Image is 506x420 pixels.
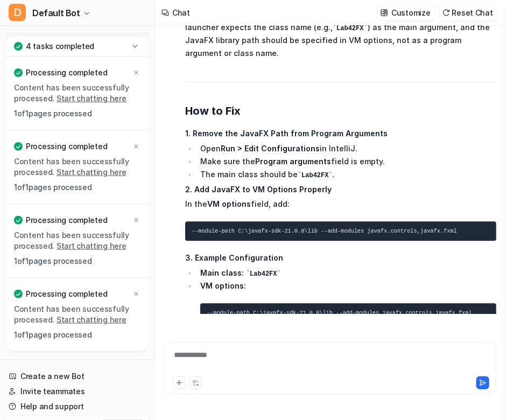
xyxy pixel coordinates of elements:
p: Customize [391,7,430,18]
a: Start chatting here [57,315,127,324]
a: Invite teammates [4,384,150,399]
li: Open in IntelliJ. [197,142,496,155]
code: --module-path C:\javafx-sdk-21.0.8\lib --add-modules javafx.controls,javafx.fxml [207,310,472,316]
img: reset [442,9,450,17]
p: Content has been successfully processed. [14,230,140,251]
a: Chat [4,32,150,47]
p: 1 of 1 pages processed [14,108,140,119]
p: Content has been successfully processed. [14,82,140,104]
code: --module-path C:\javafx-sdk-21.0.8\lib --add-modules javafx.controls,javafx.fxml [192,228,457,234]
p: In the field, add: [185,198,496,211]
strong: VM options: [200,281,246,290]
div: Chat [172,7,190,18]
a: Start chatting here [57,94,127,103]
p: Processing completed [26,67,107,78]
a: Create a new Bot [4,369,150,384]
a: Start chatting here [57,241,127,250]
strong: Main class: [200,268,244,277]
li: The main class should be . [197,168,496,181]
code: Lab42FX [298,172,333,179]
img: customize [381,9,388,17]
p: Processing completed [26,215,107,226]
p: Processing completed [26,141,107,152]
strong: 2. Add JavaFX to VM Options Properly [185,185,332,194]
h2: How to Fix [185,103,496,118]
span: D [9,4,26,21]
p: Content has been successfully processed. [14,156,140,178]
p: 1 of 1 pages processed [14,182,140,193]
button: Customize [377,5,434,20]
p: Processing completed [26,289,107,299]
strong: 3. Example Configuration [185,253,283,262]
code: Lab42FX [246,270,281,278]
li: Make sure the field is empty. [197,155,496,168]
a: Start chatting here [57,167,127,177]
p: 1 of 1 pages processed [14,256,140,267]
strong: Program arguments [255,157,331,166]
p: Content has been successfully processed. [14,304,140,325]
button: Reset Chat [439,5,497,20]
p: 4 tasks completed [26,41,94,52]
span: Default Bot [32,5,80,20]
code: Lab42FX [333,25,368,32]
p: 1 of 1 pages processed [14,330,140,340]
strong: VM options [207,199,251,208]
strong: 1. Remove the JavaFX Path from Program Arguments [185,129,388,138]
a: Help and support [4,399,150,414]
strong: Run > Edit Configurations [221,144,320,153]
